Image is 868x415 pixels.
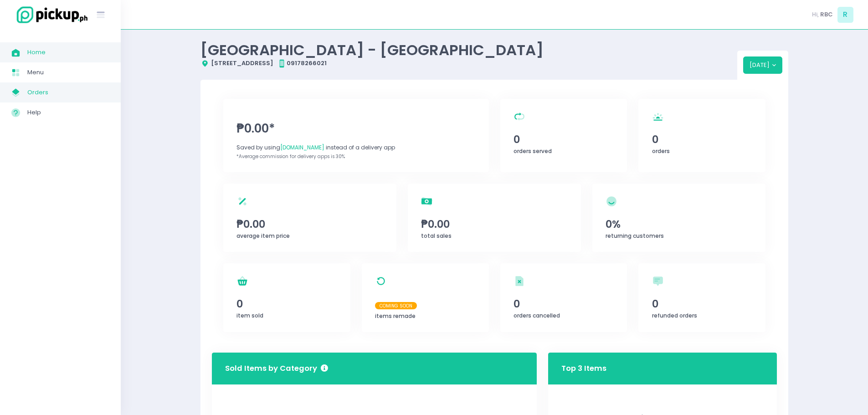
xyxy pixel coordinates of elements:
a: 0%returning customers [592,184,765,252]
a: 0orders served [500,99,627,172]
span: orders [652,147,670,155]
span: Hi, [812,10,819,19]
span: items remade [375,312,416,320]
a: 0orders cancelled [500,263,627,332]
span: Home [27,46,109,58]
span: ₱0.00* [236,120,475,138]
span: RBC [820,10,833,19]
span: R [837,7,853,23]
div: Saved by using instead of a delivery app [236,143,475,152]
h3: Top 3 Items [561,355,606,381]
span: refunded orders [652,312,697,319]
span: Help [27,107,109,118]
span: 0 [514,296,614,312]
span: 0% [606,216,752,232]
a: ₱0.00total sales [408,184,581,252]
h3: Sold Items by Category [225,363,328,374]
span: ₱0.00 [236,216,383,232]
span: Menu [27,67,109,78]
div: [STREET_ADDRESS] 09178266021 [200,59,737,68]
button: [DATE] [743,56,783,74]
span: Orders [27,87,109,98]
span: 0 [652,296,752,312]
a: 0orders [638,99,765,172]
span: 0 [652,132,752,147]
span: *Average commission for delivery apps is 30% [236,153,345,160]
span: total sales [421,232,452,240]
a: 0refunded orders [638,263,765,332]
a: 0item sold [223,263,350,332]
span: ₱0.00 [421,216,568,232]
span: Coming Soon [375,302,417,309]
span: returning customers [606,232,664,240]
span: orders served [514,147,552,155]
a: ₱0.00average item price [223,184,396,252]
span: [DOMAIN_NAME] [280,143,324,151]
span: orders cancelled [514,312,560,319]
span: item sold [236,312,263,319]
img: logo [11,5,89,25]
span: 0 [236,296,337,312]
span: average item price [236,232,290,240]
div: [GEOGRAPHIC_DATA] - [GEOGRAPHIC_DATA] [200,41,737,59]
span: 0 [514,132,614,147]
